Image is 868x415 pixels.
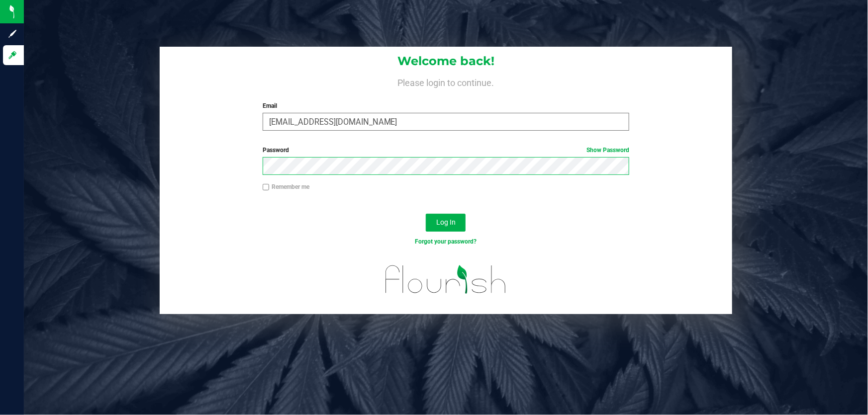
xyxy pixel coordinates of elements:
[415,238,477,245] a: Forgot your password?
[263,182,309,191] label: Remember me
[7,29,17,39] inline-svg: Sign up
[160,76,732,87] h4: Please login to continue.
[426,214,466,232] button: Log In
[436,218,456,226] span: Log In
[160,55,732,68] h1: Welcome back!
[7,50,17,60] inline-svg: Log in
[586,147,629,154] a: Show Password
[263,101,630,110] label: Email
[375,256,518,303] img: flourish_logo.svg
[263,184,270,191] input: Remember me
[263,147,289,154] span: Password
